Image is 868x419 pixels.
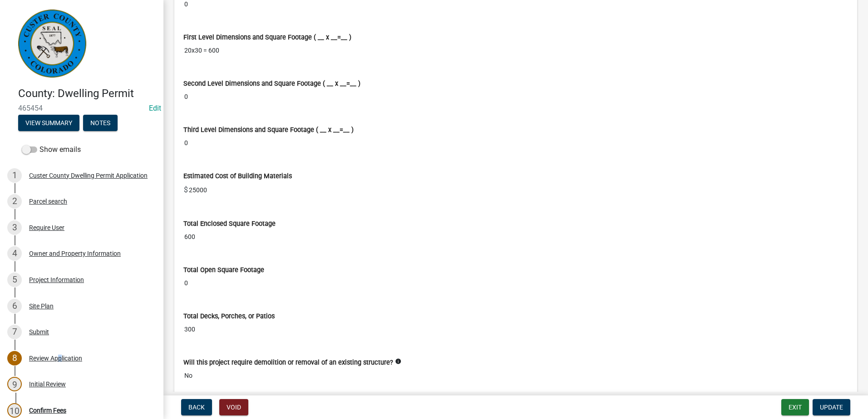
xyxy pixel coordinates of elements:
[29,329,49,335] div: Submit
[7,299,22,313] div: 6
[219,399,248,415] button: Void
[813,399,850,415] button: Update
[820,404,843,411] span: Update
[29,277,84,283] div: Project Information
[183,34,351,41] label: First Level Dimensions and Square Footage ( __ x __=__ )
[7,325,22,339] div: 7
[183,173,292,180] label: Estimated Cost of Building Materials
[183,81,360,87] label: Second Level Dimensions and Square Footage ( __ x __=__ )
[183,360,393,366] label: Will this project require demolition or removal of an existing structure?
[7,220,22,235] div: 3
[18,120,79,127] wm-modal-confirm: Summary
[188,404,205,411] span: Back
[18,115,79,131] button: View Summary
[29,172,148,179] div: Custer County Dwelling Permit Application
[22,144,81,155] label: Show emails
[7,351,22,365] div: 8
[83,120,118,127] wm-modal-confirm: Notes
[183,181,188,199] span: $
[7,194,22,209] div: 2
[781,399,809,415] button: Exit
[183,267,264,273] label: Total Open Square Footage
[29,224,64,231] div: Require User
[18,87,156,100] h4: County: Dwelling Permit
[18,10,86,78] img: Custer County, Colorado
[7,273,22,287] div: 5
[149,104,161,112] a: Edit
[181,399,212,415] button: Back
[7,403,22,418] div: 10
[183,127,354,133] label: Third Level Dimensions and Square Footage ( __ x __=__ )
[29,198,67,205] div: Parcel search
[29,250,121,257] div: Owner and Property Information
[29,407,66,414] div: Confirm Fees
[183,313,275,320] label: Total Decks, Porches, or Patios
[83,115,118,131] button: Notes
[183,221,276,227] label: Total Enclosed Square Footage
[18,104,145,112] span: 465454
[7,246,22,261] div: 4
[7,168,22,183] div: 1
[395,358,401,365] i: info
[149,104,161,112] wm-modal-confirm: Edit Application Number
[7,377,22,391] div: 9
[29,381,66,387] div: Initial Review
[29,303,54,309] div: Site Plan
[29,355,82,361] div: Review Application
